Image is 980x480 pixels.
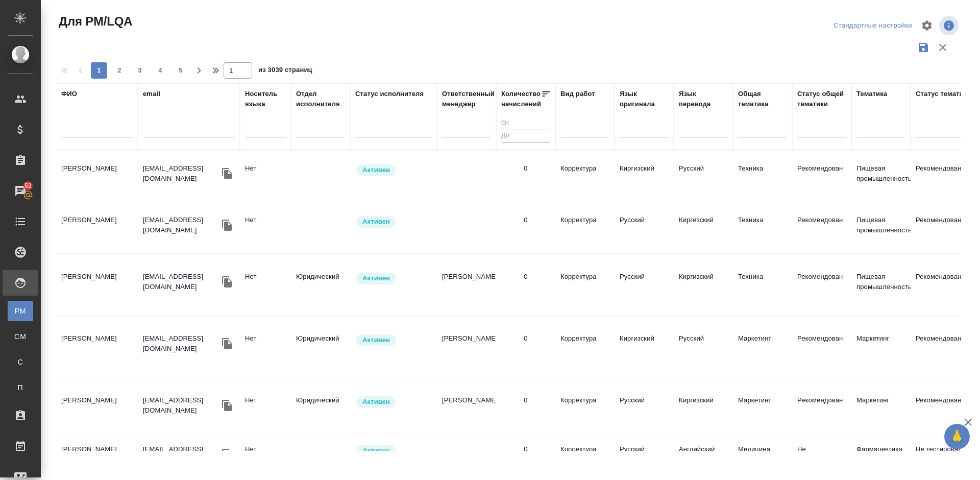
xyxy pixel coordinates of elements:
div: Рядовой исполнитель: назначай с учетом рейтинга [355,444,432,458]
button: 2 [111,62,128,79]
td: Киргизский [615,328,674,364]
td: Нет [240,158,291,194]
td: Пищевая промышленность [851,158,911,194]
div: 0 [524,272,527,282]
span: из 3039 страниц [258,64,312,79]
div: Ответственный менеджер [442,89,495,109]
td: Русский [615,267,674,302]
td: [PERSON_NAME] [437,328,496,364]
p: [EMAIL_ADDRESS][DOMAIN_NAME] [143,215,219,235]
button: 🙏 [944,424,970,449]
td: [PERSON_NAME] [437,390,496,426]
input: От [501,117,550,130]
p: [EMAIL_ADDRESS][DOMAIN_NAME] [143,444,219,465]
button: Скопировать [219,336,235,351]
div: 0 [524,215,527,225]
td: [PERSON_NAME] [56,267,138,302]
span: С [13,357,28,367]
td: Не рекомендован [792,439,851,475]
a: 52 [3,178,38,204]
div: Рядовой исполнитель: назначай с учетом рейтинга [355,215,432,229]
td: Английский [674,439,733,475]
td: Русский [674,328,733,364]
span: П [13,382,28,393]
div: Рядовой исполнитель: назначай с учетом рейтинга [355,333,432,347]
td: Нет [240,267,291,302]
td: Маркетинг [733,390,792,426]
button: Скопировать [219,274,235,290]
div: Носитель языка [245,89,286,109]
td: Русский [674,158,733,194]
a: П [8,377,33,398]
div: Статус исполнителя [355,89,424,99]
td: Рекомендован [792,158,851,194]
td: Нет [240,390,291,426]
div: Рядовой исполнитель: назначай с учетом рейтинга [355,163,432,177]
p: [EMAIL_ADDRESS][DOMAIN_NAME] [143,333,219,354]
span: 52 [18,181,38,191]
td: [PERSON_NAME] [56,210,138,246]
td: [PERSON_NAME] [437,267,496,302]
div: 0 [524,395,527,405]
p: Активен [362,335,390,345]
div: Тематика [856,89,887,99]
td: Нет [240,328,291,364]
div: Вид работ [560,89,595,99]
p: Активен [362,165,390,175]
button: Скопировать [219,166,235,181]
td: Пищевая промышленность [851,267,911,302]
p: Активен [362,273,390,283]
td: Рекомендован [792,267,851,302]
div: split button [831,18,915,34]
td: Медицина [733,439,792,475]
div: Язык оригинала [620,89,669,109]
td: [PERSON_NAME] [56,328,138,364]
button: Скопировать [219,398,235,413]
span: 4 [152,65,168,76]
p: Активен [362,446,390,456]
td: Техника [733,158,792,194]
a: С [8,352,33,372]
span: 2 [111,65,128,76]
div: 0 [524,163,527,174]
span: Для PM/LQA [56,13,132,30]
span: 🙏 [948,426,966,447]
td: Фармацевтика [851,439,911,475]
div: Статус общей тематики [797,89,846,109]
td: Русский [615,390,674,426]
td: Киргизский [674,267,733,302]
td: Техника [733,210,792,246]
div: Количество начислений [501,89,541,109]
button: 3 [132,62,148,79]
td: Нет [240,210,291,246]
p: Активен [362,397,390,407]
td: Русский [615,210,674,246]
p: [EMAIL_ADDRESS][DOMAIN_NAME] [143,163,219,184]
div: Рядовой исполнитель: назначай с учетом рейтинга [355,395,432,409]
div: ФИО [61,89,77,99]
td: Русский [615,439,674,475]
div: Рядовой исполнитель: назначай с учетом рейтинга [355,272,432,285]
td: Маркетинг [851,328,911,364]
td: Нет [240,439,291,475]
div: 0 [524,444,527,454]
span: CM [13,331,28,342]
span: 5 [173,65,189,76]
td: Киргизский [615,158,674,194]
td: [PERSON_NAME] [56,439,138,475]
div: email [143,89,160,99]
span: Посмотреть информацию [939,16,961,35]
p: [EMAIL_ADDRESS][DOMAIN_NAME] [143,272,219,292]
td: Киргизский [674,210,733,246]
span: PM [13,306,28,316]
p: [EMAIL_ADDRESS][DOMAIN_NAME] [143,395,219,416]
td: Рекомендован [792,210,851,246]
td: Маркетинг [851,390,911,426]
td: Юридический [291,267,350,302]
div: Общая тематика [738,89,787,109]
td: Юридический [291,328,350,364]
div: Статус тематики [916,89,971,99]
td: Корректура [555,210,615,246]
button: Сохранить фильтры [914,38,933,57]
a: PM [8,301,33,321]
